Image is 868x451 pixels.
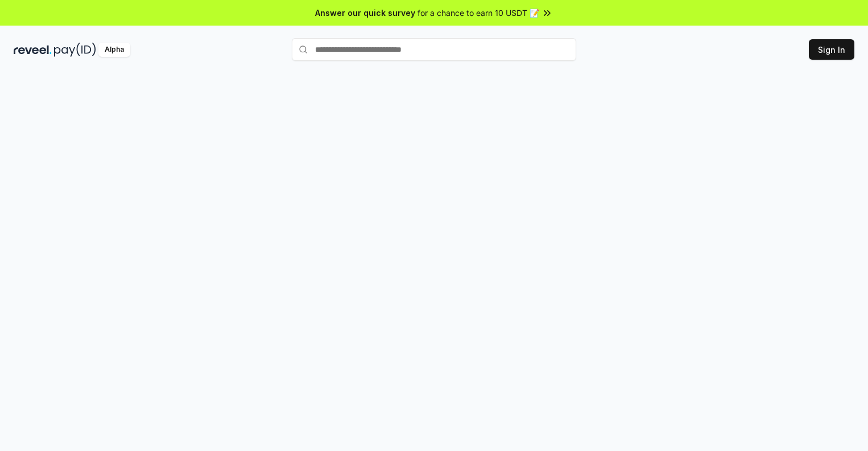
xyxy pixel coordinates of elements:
[315,7,415,19] span: Answer our quick survey
[809,39,854,60] button: Sign In
[418,7,539,19] span: for a chance to earn 10 USDT 📝
[14,43,52,57] img: reveel_dark
[54,43,96,57] img: pay_id
[98,43,130,57] div: Alpha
